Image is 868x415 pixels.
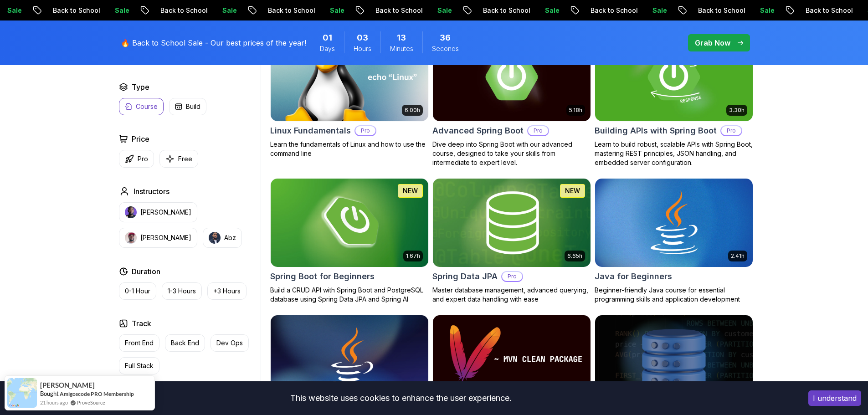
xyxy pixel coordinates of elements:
[77,399,105,406] a: ProveSource
[432,178,591,304] a: Spring Data JPA card6.65hNEWSpring Data JPAProMaster database management, advanced querying, and ...
[169,98,206,115] button: Build
[178,154,192,164] p: Free
[168,287,196,296] p: 1-3 Hours
[125,338,154,348] p: Front End
[209,232,221,244] img: instructor img
[165,334,205,352] button: Back End
[224,233,236,242] p: Abz
[105,6,134,15] p: Sale
[323,31,332,44] span: 1 Days
[212,6,241,15] p: Sale
[270,140,429,158] p: Learn the fundamentals of Linux and how to use the command line
[595,124,717,137] h2: Building APIs with Spring Boot
[119,334,159,352] button: Front End
[473,6,535,15] p: Back to School
[125,287,150,296] p: 0-1 Hour
[7,378,37,408] img: provesource social proof notification image
[595,270,672,283] h2: Java for Beginners
[132,318,151,329] h2: Track
[136,102,158,111] p: Course
[138,154,148,164] p: Pro
[125,361,154,370] p: Full Stack
[271,315,428,404] img: Java for Developers card
[258,6,320,15] p: Back to School
[270,286,429,304] p: Build a CRUD API with Spring Boot and PostgreSQL database using Spring Data JPA and Spring AI
[721,126,741,135] p: Pro
[119,98,164,115] button: Course
[595,286,753,304] p: Beginner-friendly Java course for essential programming skills and application development
[595,179,753,267] img: Java for Beginners card
[695,37,730,48] p: Grab Now
[569,107,582,114] p: 5.18h
[406,252,420,260] p: 1.67h
[140,208,191,217] p: [PERSON_NAME]
[731,252,745,260] p: 2.41h
[729,107,745,114] p: 3.30h
[132,133,149,144] h2: Price
[119,150,154,168] button: Pro
[397,31,406,44] span: 13 Minutes
[134,186,169,197] h2: Instructors
[60,390,134,397] a: Amigoscode PRO Membership
[433,315,591,404] img: Maven Essentials card
[271,179,428,267] img: Spring Boot for Beginners card
[642,6,672,15] p: Sale
[433,33,591,121] img: Advanced Spring Boot card
[40,390,59,397] span: Bought
[432,44,459,53] span: Seconds
[567,252,582,260] p: 6.65h
[270,178,429,304] a: Spring Boot for Beginners card1.67hNEWSpring Boot for BeginnersBuild a CRUD API with Spring Boot ...
[119,202,197,222] button: instructor img[PERSON_NAME]
[432,32,591,167] a: Advanced Spring Boot card5.18hAdvanced Spring BootProDive deep into Spring Boot with our advanced...
[140,233,191,242] p: [PERSON_NAME]
[390,44,413,53] span: Minutes
[320,6,349,15] p: Sale
[403,186,418,195] p: NEW
[270,124,351,137] h2: Linux Fundamentals
[211,334,249,352] button: Dev Ops
[432,140,591,167] p: Dive deep into Spring Boot with our advanced course, designed to take your skills from intermedia...
[40,399,68,406] span: 21 hours ago
[796,6,858,15] p: Back to School
[365,6,427,15] p: Back to School
[119,282,156,300] button: 0-1 Hour
[502,272,522,281] p: Pro
[216,338,243,348] p: Dev Ops
[320,44,335,53] span: Days
[688,6,750,15] p: Back to School
[528,126,548,135] p: Pro
[427,6,457,15] p: Sale
[132,266,160,277] h2: Duration
[432,124,524,137] h2: Advanced Spring Boot
[162,282,202,300] button: 1-3 Hours
[595,315,753,404] img: Advanced Databases card
[750,6,779,15] p: Sale
[405,107,420,114] p: 6.00h
[432,286,591,304] p: Master database management, advanced querying, and expert data handling with ease
[125,206,137,218] img: instructor img
[121,37,306,48] p: 🔥 Back to School Sale - Our best prices of the year!
[119,228,197,248] button: instructor img[PERSON_NAME]
[43,6,105,15] p: Back to School
[355,126,375,135] p: Pro
[535,6,564,15] p: Sale
[357,31,368,44] span: 3 Hours
[40,381,95,389] span: [PERSON_NAME]
[270,270,375,283] h2: Spring Boot for Beginners
[429,176,594,269] img: Spring Data JPA card
[207,282,247,300] button: +3 Hours
[213,287,241,296] p: +3 Hours
[125,232,137,244] img: instructor img
[440,31,451,44] span: 36 Seconds
[354,44,371,53] span: Hours
[270,32,429,158] a: Linux Fundamentals card6.00hLinux FundamentalsProLearn the fundamentals of Linux and how to use t...
[119,357,159,374] button: Full Stack
[186,102,200,111] p: Build
[132,82,149,92] h2: Type
[595,178,753,304] a: Java for Beginners card2.41hJava for BeginnersBeginner-friendly Java course for essential program...
[7,388,795,408] div: This website uses cookies to enhance the user experience.
[565,186,580,195] p: NEW
[808,390,861,406] button: Accept cookies
[595,140,753,167] p: Learn to build robust, scalable APIs with Spring Boot, mastering REST principles, JSON handling, ...
[580,6,642,15] p: Back to School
